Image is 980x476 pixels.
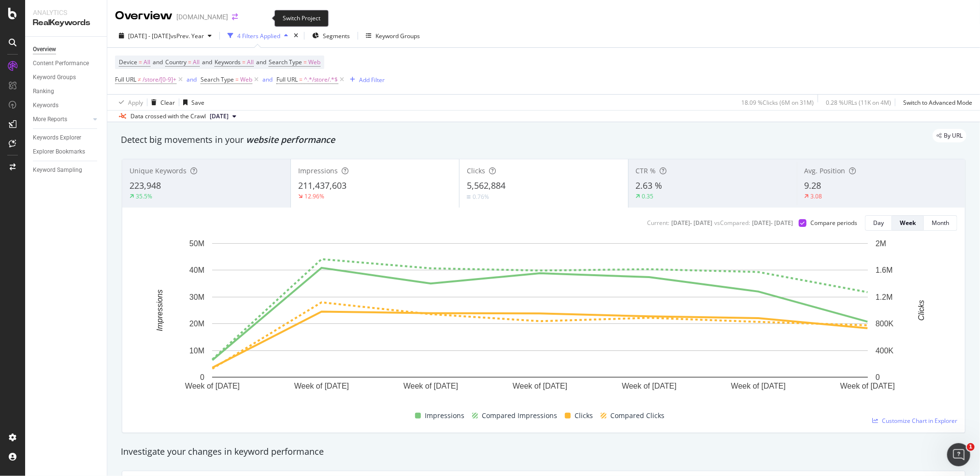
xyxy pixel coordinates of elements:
[262,75,273,84] div: and
[179,95,204,110] button: Save
[731,382,786,391] text: Week of [DATE]
[247,56,254,69] span: All
[865,215,892,231] button: Day
[189,266,204,274] text: 40M
[467,166,485,175] span: Clicks
[873,219,884,227] div: Day
[143,73,176,86] span: /store/[0-9]+
[33,147,100,157] a: Explorer Bookmarks
[33,58,100,69] a: Content Performance
[876,293,893,301] text: 1.2M
[298,166,338,175] span: Impressions
[242,58,245,66] span: =
[33,44,56,55] div: Overview
[276,75,298,84] span: Full URL
[944,133,963,139] span: By URL
[136,192,152,200] div: 35.5%
[303,58,307,66] span: =
[513,382,567,391] text: Week of [DATE]
[115,8,173,24] div: Overview
[375,32,420,40] div: Keyword Groups
[119,58,137,66] span: Device
[201,75,234,84] span: Search Type
[115,28,216,43] button: [DATE] - [DATE]vsPrev. Year
[932,219,949,227] div: Month
[967,443,975,451] span: 1
[200,373,204,381] text: 0
[872,417,957,425] a: Customize Chart in Explorer
[876,239,886,248] text: 2M
[362,28,424,43] button: Keyword Groups
[647,219,669,227] div: Current:
[610,410,664,421] span: Compared Clicks
[876,266,893,274] text: 1.6M
[752,219,793,227] div: [DATE] - [DATE]
[33,44,100,55] a: Overview
[714,219,750,227] div: vs Compared :
[121,446,966,458] div: Investigate your changes in keyword performance
[826,98,891,107] div: 0.28 % URLs ( 11K on 4M )
[900,219,916,227] div: Week
[33,147,85,157] div: Explorer Bookmarks
[269,58,302,66] span: Search Type
[115,95,143,110] button: Apply
[33,133,81,143] div: Keywords Explorer
[33,72,76,83] div: Keyword Groups
[33,100,58,111] div: Keywords
[33,8,99,17] div: Analytics
[404,382,458,391] text: Week of [DATE]
[323,32,350,40] span: Segments
[298,180,346,191] span: 211,437,603
[482,410,557,421] span: Compared Impressions
[202,58,212,66] span: and
[33,86,100,97] a: Ranking
[622,382,677,391] text: Week of [DATE]
[215,58,241,66] span: Keywords
[292,31,300,41] div: times
[810,219,857,227] div: Compare periods
[235,75,239,84] span: =
[160,98,175,107] div: Clear
[165,58,187,66] span: Country
[933,129,966,142] div: legacy label
[191,98,204,107] div: Save
[33,86,54,97] div: Ranking
[189,239,204,248] text: 50M
[876,347,894,355] text: 400K
[308,56,320,69] span: Web
[876,320,894,328] text: 800K
[575,410,593,421] span: Clicks
[805,180,821,191] span: 9.28
[947,443,970,466] iframe: Intercom live chat
[741,98,814,107] div: 18.09 % Clicks ( 6M on 31M )
[918,300,926,321] text: Clicks
[304,192,324,200] div: 12.96%
[262,75,273,84] button: and
[188,58,191,66] span: =
[144,56,150,69] span: All
[304,73,338,86] span: ^.*/store/.*$
[805,166,846,175] span: Avg. Position
[232,14,238,20] div: arrow-right-arrow-left
[189,320,204,328] text: 20M
[176,12,228,22] div: [DOMAIN_NAME]
[33,165,82,175] div: Keyword Sampling
[130,112,206,121] div: Data crossed with the Crawl
[189,293,204,301] text: 30M
[206,111,240,122] button: [DATE]
[467,196,471,198] img: Equal
[189,347,204,355] text: 10M
[237,32,280,40] div: 4 Filters Applied
[130,166,187,175] span: Unique Keywords
[274,10,329,27] div: Switch Project
[224,28,292,43] button: 4 Filters Applied
[128,32,171,40] span: [DATE] - [DATE]
[240,73,252,86] span: Web
[33,17,99,28] div: RealKeywords
[33,133,100,143] a: Keywords Explorer
[130,238,950,406] svg: A chart.
[876,373,880,381] text: 0
[425,410,464,421] span: Impressions
[139,58,142,66] span: =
